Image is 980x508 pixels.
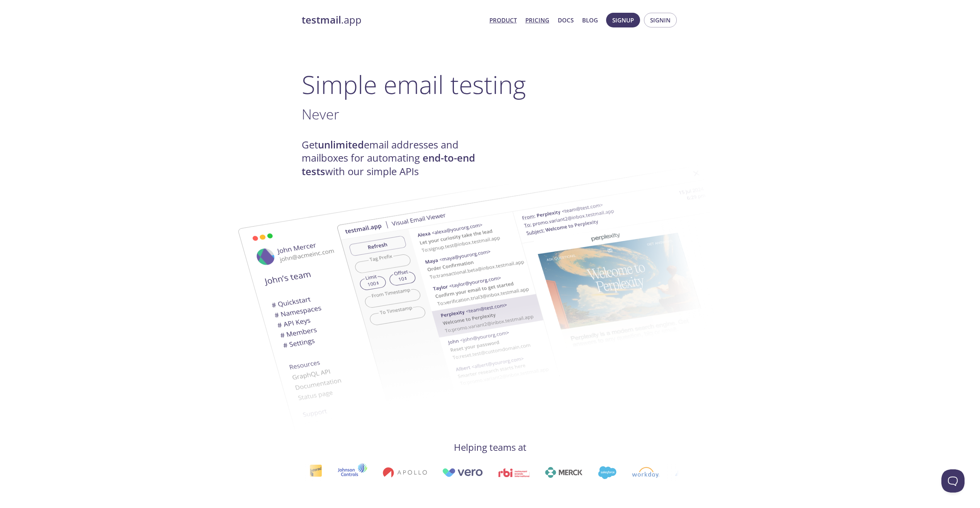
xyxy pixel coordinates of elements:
[650,15,671,25] span: Signin
[558,15,574,25] a: Docs
[302,104,339,124] span: Never
[612,15,634,25] span: Signup
[302,151,475,178] strong: end-to-end tests
[438,467,476,478] img: merck
[336,154,754,416] img: testmail-email-viewer
[489,15,517,25] a: Product
[302,138,490,178] h4: Get email addresses and mailboxes for automating with our simple APIs
[526,467,553,478] img: workday
[582,15,598,25] a: Blog
[302,14,483,27] a: testmail.app
[336,468,377,477] img: vero
[392,468,423,477] img: rbi
[941,469,965,493] iframe: Help Scout Beacon - Open
[302,441,679,453] h4: Helping teams at
[302,13,341,27] strong: testmail
[525,15,549,25] a: Pricing
[318,138,364,152] strong: unlimited
[634,468,654,477] img: pbs
[209,179,626,441] img: testmail-email-viewer
[606,13,640,27] button: Signup
[569,467,618,478] img: atlassian
[644,13,677,27] button: Signin
[302,70,679,99] h1: Simple email testing
[491,466,510,479] img: salesforce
